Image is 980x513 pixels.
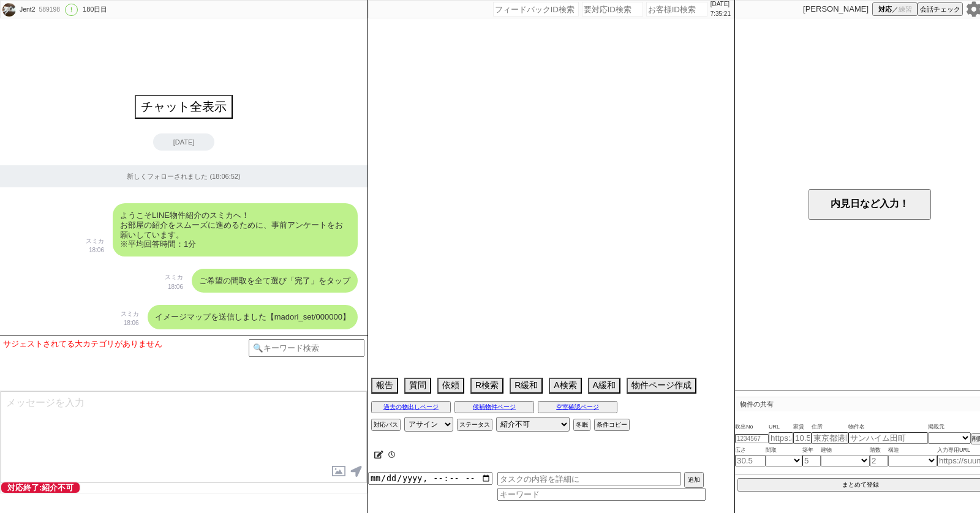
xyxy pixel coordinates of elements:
[113,203,358,256] div: ようこそLINE物件紹介のスミカへ！ お部屋の紹介をスムーズに進めるために、事前アンケートをお願いしています。 ※平均回答時間：1分
[86,236,104,246] p: スミカ
[454,401,534,413] button: 候補物件ページ
[549,378,581,394] button: A検索
[404,378,431,394] button: 質問
[888,446,937,455] span: 構造
[65,4,78,16] div: !
[920,5,960,14] span: 会話チェック
[371,401,451,413] button: 過去の物出しページ
[872,2,918,16] button: 対応／練習
[510,378,543,394] button: R緩和
[83,5,107,15] div: 180日目
[437,378,464,394] button: 依頼
[165,282,183,292] p: 18:06
[135,95,233,119] button: チャット全表示
[493,2,579,17] input: フィードバックID検索
[192,269,358,293] div: ご希望の間取を全て選び「完了」をタップ
[1,482,80,493] span: 対応終了:紹介不可
[627,378,696,394] button: 物件ページ作成
[153,133,214,151] div: [DATE]
[793,432,812,444] input: 10.5
[848,432,928,444] input: サンハイム田町
[769,422,793,432] span: URL
[470,378,503,394] button: R検索
[538,401,617,413] button: 空室確認ページ
[594,419,630,431] button: 条件コピー
[899,5,912,14] span: 練習
[710,9,731,19] p: 7:35:21
[793,422,812,432] span: 家賃
[646,2,707,17] input: お客様ID検索
[457,419,492,431] button: ステータス
[809,189,931,220] button: 内見日など入力！
[803,4,869,14] p: [PERSON_NAME]
[870,455,888,466] input: 2
[735,455,766,466] input: 30.5
[766,446,802,455] span: 間取
[148,305,358,329] div: イメージマップを送信しました【madori_set/000000】
[735,422,769,432] span: 吹出No
[928,422,944,432] span: 掲載元
[2,3,16,17] img: 0m05a98d77725134f30b0f34f50366e41b3a0b1cff53d1
[573,419,590,431] button: 冬眠
[812,422,848,432] span: 住所
[35,5,62,15] div: 589198
[249,339,364,357] input: 🔍キーワード検索
[878,5,892,14] span: 対応
[588,378,620,394] button: A緩和
[18,5,35,15] div: Jent2
[735,434,769,443] input: 1234567
[870,446,888,455] span: 階数
[848,422,928,432] span: 物件名
[582,2,643,17] input: 要対応ID検索
[497,488,706,501] input: キーワード
[812,432,848,444] input: 東京都港区海岸３
[121,309,139,319] p: スミカ
[802,446,821,455] span: 築年
[86,245,104,255] p: 18:06
[497,472,681,485] input: タスクの内容を詳細に
[165,272,183,282] p: スミカ
[918,2,963,16] button: 会話チェック
[735,446,766,455] span: 広さ
[821,446,870,455] span: 建物
[3,339,249,349] div: サジェストされてる大カテゴリがありません
[371,378,398,394] button: 報告
[371,419,401,431] button: 対応パス
[121,318,139,328] p: 18:06
[684,472,704,488] button: 追加
[769,432,793,444] input: https://suumo.jp/chintai/jnc_000022489271
[802,455,821,466] input: 5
